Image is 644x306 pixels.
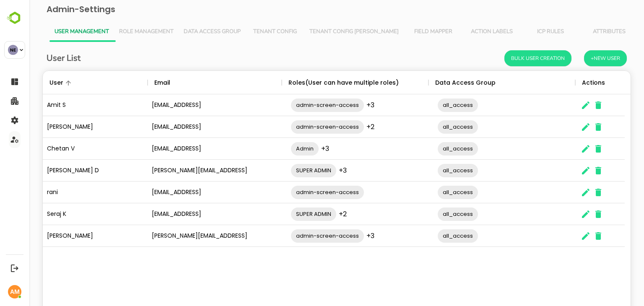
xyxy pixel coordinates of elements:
span: Attributes [556,29,604,35]
div: Seraj K [13,203,118,225]
span: Data Access Group [154,29,211,35]
div: rani [13,182,118,203]
span: Action Labels [438,29,487,35]
span: Role Management [90,29,144,35]
span: +3 [337,231,345,241]
div: NE [8,45,18,55]
button: Logout [9,262,20,274]
span: all_access [408,209,449,219]
span: +3 [337,100,345,110]
div: Data Access Group [406,71,466,94]
img: BambooboxLogoMark.f1c84d78b4c51b1a7b5f700c9845e183.svg [4,10,26,26]
span: User Management [25,29,80,35]
span: admin-screen-access [262,122,335,132]
span: +3 [309,166,317,175]
div: [EMAIL_ADDRESS] [118,182,252,203]
div: [EMAIL_ADDRESS] [118,94,252,116]
span: all_access [408,187,449,197]
span: +2 [337,122,345,132]
button: +New User [555,50,597,66]
span: admin-screen-access [262,100,335,110]
div: AM [8,285,21,298]
button: Sort [141,78,151,88]
span: all_access [408,231,449,241]
span: admin-screen-access [262,187,335,197]
span: SUPER ADMIN [262,209,307,219]
span: admin-screen-access [262,231,335,241]
span: Tenant Config [221,29,270,35]
button: Sort [34,78,44,88]
span: Admin [262,144,289,153]
div: [PERSON_NAME][EMAIL_ADDRESS] [118,160,252,182]
span: Field Mapper [379,29,428,35]
span: all_access [408,122,449,132]
div: [PERSON_NAME] [13,116,118,138]
div: Actions [553,71,576,94]
div: Vertical tabs example [20,22,595,42]
h6: User List [17,52,51,65]
div: Chetan V [13,138,118,160]
span: +2 [309,209,317,219]
div: Amit S [13,94,118,116]
div: [PERSON_NAME] D [13,160,118,182]
div: [EMAIL_ADDRESS] [118,138,252,160]
span: all_access [408,166,449,175]
div: [PERSON_NAME] [13,225,118,247]
span: all_access [408,144,449,153]
div: [EMAIL_ADDRESS] [118,203,252,225]
span: SUPER ADMIN [262,166,307,175]
div: [EMAIL_ADDRESS] [118,116,252,138]
span: +3 [292,144,300,153]
div: Roles(User can have multiple roles) [259,71,369,94]
div: [PERSON_NAME][EMAIL_ADDRESS] [118,225,252,247]
button: Bulk User Creation [475,50,542,66]
span: all_access [408,100,449,110]
span: Tenant Config [PERSON_NAME] [280,29,369,35]
div: Email [125,71,141,94]
span: ICP Rules [497,29,545,35]
div: User [20,71,34,94]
